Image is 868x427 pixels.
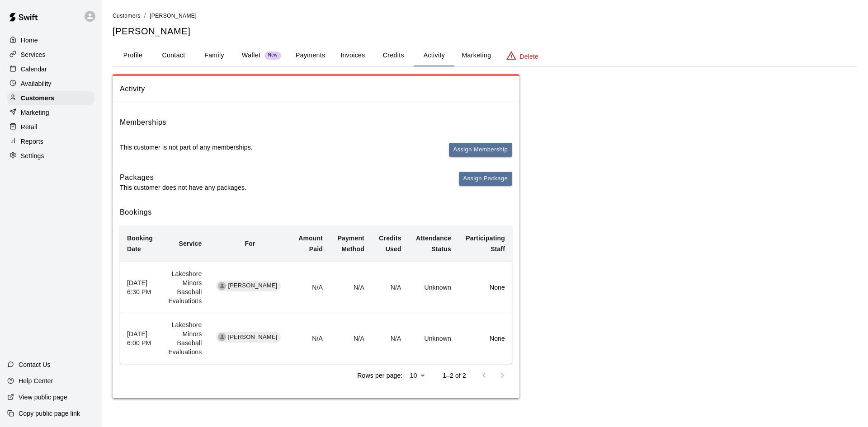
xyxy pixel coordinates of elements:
button: Marketing [454,45,498,66]
a: Home [7,33,94,47]
button: Family [194,45,235,66]
a: Customers [7,91,94,105]
button: Invoices [332,45,373,66]
div: 10 [406,369,428,382]
a: Reports [7,135,94,148]
td: N/A [372,262,409,313]
button: Activity [414,45,454,66]
a: Customers [113,12,141,19]
nav: breadcrumb [113,11,857,21]
p: Copy public page link [19,409,80,418]
table: simple table [120,225,512,364]
td: Lakeshore Minors Baseball Evaluations [160,262,209,313]
td: N/A [330,313,372,364]
p: 1–2 of 2 [443,371,466,380]
button: Payments [288,45,332,66]
p: This customer does not have any packages. [120,183,246,192]
p: Home [21,36,38,45]
b: For [245,240,255,247]
a: Marketing [7,106,94,119]
p: Calendar [21,65,47,74]
p: Marketing [21,108,49,117]
p: None [466,334,505,343]
td: Unknown [409,262,458,313]
p: View public page [19,393,67,402]
span: Activity [120,83,512,95]
p: Availability [21,79,52,88]
button: Profile [113,45,153,66]
b: Participating Staff [466,235,505,253]
b: Credits Used [379,235,401,253]
button: Credits [373,45,414,66]
b: Booking Date [127,235,153,253]
p: Settings [21,151,44,160]
p: Delete [520,52,538,61]
p: Help Center [19,376,53,385]
b: Service [179,240,202,247]
a: Availability [7,77,94,90]
td: N/A [291,313,330,364]
th: [DATE] 6:30 PM [120,262,160,313]
td: Unknown [409,313,458,364]
div: Joseph Bianculli [218,333,226,341]
p: Reports [21,137,43,146]
p: Rows per page: [357,371,402,380]
span: Customers [113,13,141,19]
p: Contact Us [19,360,51,369]
p: Services [21,50,46,59]
th: [DATE] 6:00 PM [120,313,160,364]
b: Attendance Status [416,235,451,253]
a: Calendar [7,62,94,76]
td: Lakeshore Minors Baseball Evaluations [160,313,209,364]
button: Contact [153,45,194,66]
td: N/A [330,262,372,313]
b: Payment Method [337,235,364,253]
h6: Memberships [120,117,166,128]
b: Amount Paid [298,235,323,253]
p: This customer is not part of any memberships. [120,143,253,152]
button: Assign Package [459,172,512,186]
button: Assign Membership [449,143,512,157]
a: Services [7,48,94,61]
span: [PERSON_NAME] [224,282,281,290]
span: New [264,52,281,58]
li: / [144,11,146,20]
p: None [466,283,505,292]
p: Retail [21,122,38,131]
p: Wallet [242,51,261,60]
div: basic tabs example [113,45,857,66]
h5: [PERSON_NAME] [113,25,857,38]
h6: Bookings [120,206,512,218]
a: Settings [7,149,94,163]
span: [PERSON_NAME] [224,333,281,342]
span: [PERSON_NAME] [150,13,197,19]
h6: Packages [120,172,246,183]
td: N/A [291,262,330,313]
td: N/A [372,313,409,364]
p: Customers [21,94,54,103]
div: Joseph Bianculli [218,282,226,290]
a: Retail [7,120,94,134]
